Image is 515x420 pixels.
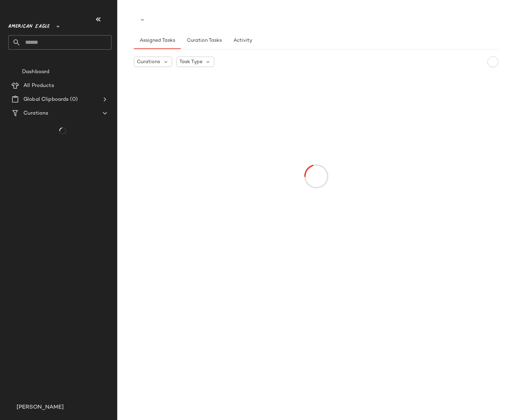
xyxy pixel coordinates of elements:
[8,19,50,31] span: American Eagle
[23,82,54,90] span: All Products
[17,403,64,412] span: [PERSON_NAME]
[179,58,202,66] span: Task Type
[139,38,175,43] span: Assigned Tasks
[233,38,252,43] span: Activity
[186,38,221,43] span: Curation Tasks
[23,96,69,104] span: Global Clipboards
[22,68,49,76] span: Dashboard
[23,109,48,117] span: Curations
[137,58,160,66] span: Curations
[69,96,77,104] span: (0)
